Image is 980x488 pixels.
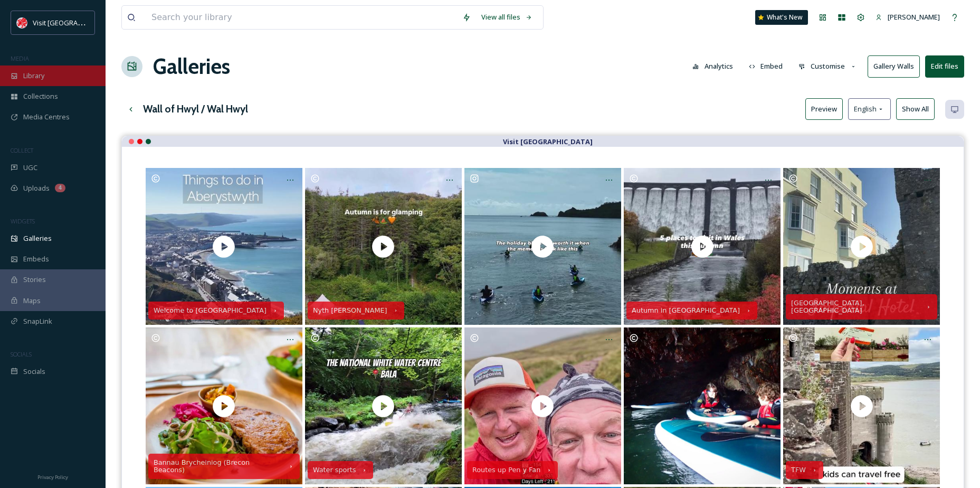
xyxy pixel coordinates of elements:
span: WIDGETS [11,217,35,225]
span: Uploads [23,183,50,193]
div: Nyth [PERSON_NAME] [313,307,387,314]
button: Preview [805,98,843,120]
button: Customise [793,56,862,77]
div: Welcome to [GEOGRAPHIC_DATA] [154,307,267,314]
div: [GEOGRAPHIC_DATA], [GEOGRAPHIC_DATA] [791,299,920,314]
button: Edit files [925,55,964,77]
a: Opens media popup. Media description: Adrenaline meets adventure at Canolfan Tryweryn – @thenatio... [303,327,463,484]
span: UGC [23,163,37,173]
a: View all files [476,7,538,27]
a: What's New [755,10,808,25]
span: SOCIALS [11,350,32,358]
span: Library [23,71,44,81]
div: 4 [55,184,65,192]
span: [PERSON_NAME] [888,12,940,22]
a: Opens media popup. Media description: Here’s some sightseeing tips if you’re heading to Aberystwy... [144,168,303,325]
a: Opens media popup. Media description: Exploring along the Pembrokeshire coast,so many great coves... [623,327,782,484]
span: Privacy Policy [37,474,68,481]
a: Opens media popup. Media description: Lots happening on the ⛰️ this week and a great chance to me... [463,327,622,484]
a: Opens media popup. Media description: Autumn is for cosy cabins and glamping holidays! 🍂🧡 📍 Nyth ... [303,168,463,325]
span: Collections [23,91,58,101]
button: Show All [896,98,935,120]
strong: Visit [GEOGRAPHIC_DATA] [503,137,593,146]
div: TFW [791,466,806,474]
a: Opens media popup. Media description: Who’s ready for an autumn adventure in Wales? 🍂 From golden... [623,168,782,325]
a: Galleries [153,51,230,82]
span: Embeds [23,254,49,264]
h3: Wall of Hwyl / Wal Hwyl [143,101,248,117]
span: MEDIA [11,54,29,62]
a: Opens media popup. Media description: visitwales-6078970.mp4. [463,168,622,325]
div: Autumn in [GEOGRAPHIC_DATA] [632,307,740,314]
span: COLLECT [11,146,33,154]
input: Search your library [146,6,457,29]
span: SnapLink [23,316,52,326]
a: Opens media popup. Media description: Yesterday was International Welsh Rarebit Day 🧀 …but honest... [144,327,303,484]
span: Stories [23,275,46,285]
span: Visit [GEOGRAPHIC_DATA] [33,17,115,27]
button: Gallery Walls [868,55,920,77]
a: Opens media popup. Media description: For all our new followers, here’s a taste of what we are al... [782,168,941,325]
span: Media Centres [23,112,70,122]
span: Socials [23,367,45,377]
a: [PERSON_NAME] [870,7,945,27]
span: English [854,104,877,114]
span: Maps [23,296,41,306]
div: Water sports [313,466,356,474]
span: Galleries [23,233,52,243]
div: Bannau Brycheiniog (Brecon Beacons) [154,459,282,474]
a: Analytics [687,56,744,77]
button: Embed [744,56,788,77]
div: Routes up Pen y Fan [472,466,540,474]
button: Analytics [687,56,738,77]
a: Opens media popup. Media description: Enjoy free kids’ travel and half-price history in Cymru! 🏴󠁧... [782,327,941,484]
a: Privacy Policy [37,470,68,483]
img: Visit_Wales_logo.svg.png [17,17,27,28]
